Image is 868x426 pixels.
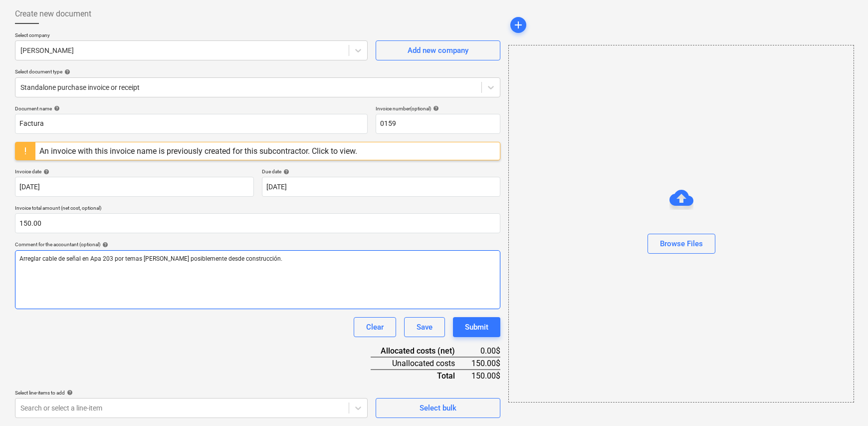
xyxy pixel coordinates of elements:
input: Document name [15,114,368,134]
button: Add new company [376,40,500,60]
span: help [52,105,60,111]
div: Document name [15,105,368,112]
input: Due date not specified [262,177,501,197]
p: Select company [15,32,368,40]
span: help [431,105,439,111]
div: Due date [262,168,501,175]
input: Invoice date not specified [15,177,254,197]
div: Invoice number (optional) [376,105,500,112]
div: Clear [366,321,384,334]
button: Select bulk [376,398,500,418]
div: Unallocated costs [371,357,471,370]
div: Widget de chat [818,378,868,426]
span: help [65,390,73,396]
div: Total [371,370,471,382]
div: Submit [465,321,488,334]
button: Save [404,317,445,337]
span: Create new document [15,8,91,20]
div: 150.00$ [471,370,500,382]
button: Browse Files [648,234,715,254]
span: help [62,69,70,75]
input: Invoice number [376,114,500,134]
div: Browse Files [508,45,854,403]
div: Browse Files [660,237,703,250]
div: Select line-items to add [15,390,368,396]
div: Allocated costs (net) [371,345,471,357]
div: Select document type [15,68,500,75]
div: Select bulk [420,402,456,415]
iframe: Chat Widget [818,378,868,426]
span: help [41,169,49,175]
div: An invoice with this invoice name is previously created for this subcontractor. Click to view. [39,146,357,156]
span: help [281,169,289,175]
div: Save [417,321,433,334]
div: 0.00$ [471,345,500,357]
button: Clear [354,317,396,337]
input: Invoice total amount (net cost, optional) [15,213,500,233]
button: Submit [453,317,500,337]
div: Invoice date [15,168,254,175]
p: Invoice total amount (net cost, optional) [15,205,500,213]
div: Add new company [408,44,468,57]
span: help [100,242,108,248]
div: 150.00$ [471,357,500,370]
span: add [512,19,524,31]
span: Arreglar cable de señal en Apa 203 por temas [PERSON_NAME] posiblemente desde construcción. [19,255,282,262]
div: Comment for the accountant (optional) [15,241,500,248]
